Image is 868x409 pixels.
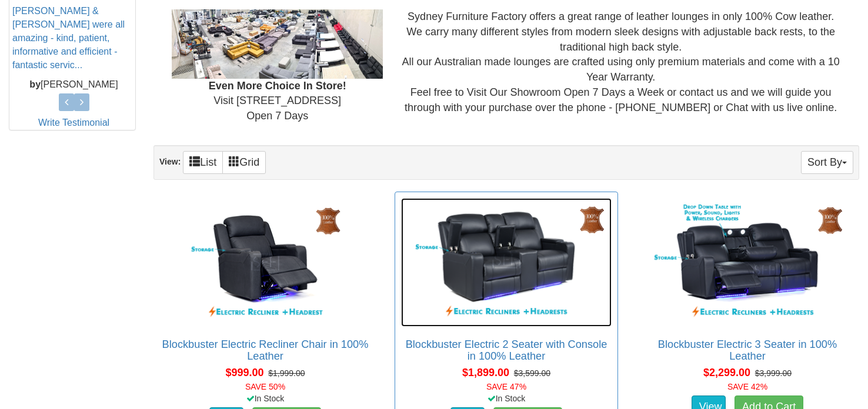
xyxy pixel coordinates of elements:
a: Blockbuster Electric 2 Seater with Console in 100% Leather [406,338,607,362]
b: Even More Choice In Store! [209,80,346,92]
del: $3,999.00 [755,368,792,378]
a: List [183,151,223,174]
font: SAVE 47% [486,382,526,391]
button: Sort By [801,151,853,174]
a: [PERSON_NAME] & [PERSON_NAME] were all amazing - kind, patient, informative and efficient - fanta... [12,6,125,69]
img: Showroom [172,9,383,79]
strong: View: [159,157,181,166]
p: [PERSON_NAME] [12,78,135,91]
span: $1,899.00 [462,367,509,378]
a: Blockbuster Electric 3 Seater in 100% Leather [658,338,837,362]
a: Grid [222,151,266,174]
div: Visit [STREET_ADDRESS] Open 7 Days [163,9,392,124]
img: Blockbuster Electric Recliner Chair in 100% Leather [160,198,370,327]
del: $1,999.00 [268,368,305,378]
a: Write Testimonial [38,118,109,128]
div: Sydney Furniture Factory offers a great range of leather lounges in only 100% Cow leather. We car... [392,9,850,115]
font: SAVE 42% [727,382,767,391]
span: $2,299.00 [703,367,750,378]
div: In Stock [151,393,379,404]
font: SAVE 50% [245,382,285,391]
a: Blockbuster Electric Recliner Chair in 100% Leather [162,338,369,362]
img: Blockbuster Electric 2 Seater with Console in 100% Leather [401,198,612,327]
b: by [29,79,41,89]
span: $999.00 [225,367,263,378]
img: Blockbuster Electric 3 Seater in 100% Leather [642,198,853,327]
del: $3,599.00 [514,368,550,378]
div: In Stock [392,393,620,404]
